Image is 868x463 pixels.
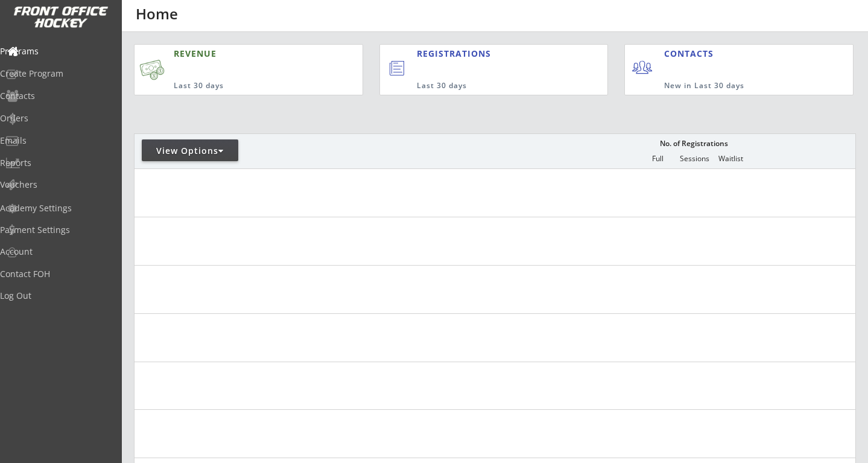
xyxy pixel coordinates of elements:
div: No. of Registrations [656,139,731,148]
div: Sessions [676,155,712,163]
div: REVENUE [174,48,306,60]
div: Full [639,155,676,163]
div: View Options [142,145,238,157]
div: CONTACTS [664,48,719,60]
div: Last 30 days [417,81,559,91]
div: REGISTRATIONS [417,48,554,60]
div: New in Last 30 days [664,81,797,91]
div: Last 30 days [174,81,306,91]
div: Waitlist [712,155,749,163]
